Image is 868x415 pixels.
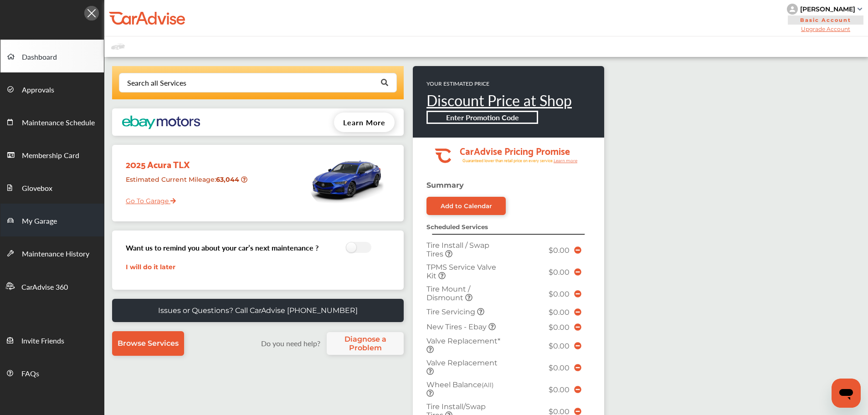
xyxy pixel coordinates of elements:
span: Maintenance Schedule [22,117,95,129]
img: placeholder_car.fcab19be.svg [111,41,125,52]
a: Dashboard [0,40,104,72]
span: Diagnose a Problem [331,335,399,352]
span: $0.00 [549,290,570,298]
tspan: CarAdvise Pricing Promise [460,142,570,159]
p: Issues or Questions? Call CarAdvise [PHONE_NUMBER] [158,306,358,315]
div: Search all Services [127,79,186,87]
span: $0.00 [549,385,570,394]
span: Tire Servicing [426,307,477,316]
a: Maintenance Schedule [0,105,104,138]
span: $0.00 [549,246,570,255]
p: YOUR ESTIMATED PRICE [426,80,572,87]
strong: 63,044 [216,175,241,184]
a: Diagnose a Problem [327,332,404,355]
a: Discount Price at Shop [426,90,572,111]
span: TPMS Service Valve Kit [426,263,496,280]
a: Approvals [0,72,104,105]
span: Maintenance History [22,248,89,260]
span: Tire Install / Swap Tires [426,241,489,258]
b: Enter Promotion Code [446,112,519,123]
tspan: Learn more [554,158,578,163]
a: Glovebox [0,171,104,204]
a: My Garage [0,204,104,236]
span: Dashboard [22,51,57,63]
span: Tire Mount / Dismount [426,285,470,302]
span: My Garage [22,215,57,227]
a: Go To Garage [119,190,176,207]
span: Approvals [22,84,54,96]
strong: Summary [426,181,464,190]
a: Add to Calendar [426,197,506,215]
span: Basic Account [788,15,863,25]
span: $0.00 [549,364,570,372]
a: Browse Services [112,331,184,356]
label: Do you need help? [257,338,324,348]
iframe: Button to launch messaging window [832,379,861,408]
span: Upgrade Account [787,26,864,32]
span: CarAdvise 360 [21,282,68,293]
span: Learn More [343,117,385,128]
a: I will do it later [126,263,175,271]
span: Invite Friends [21,335,64,347]
a: Maintenance History [0,236,104,269]
img: Icon.5fd9dcc7.svg [84,6,99,20]
span: $0.00 [549,308,570,317]
span: Valve Replacement [426,359,498,367]
div: Estimated Current Mileage : [119,172,252,195]
a: Issues or Questions? Call CarAdvise [PHONE_NUMBER] [112,299,404,322]
img: sCxJUJ+qAmfqhQGDUl18vwLg4ZYJ6CxN7XmbOMBAAAAAElFTkSuQmCC [858,8,862,10]
small: (All) [482,381,493,389]
div: 2025 Acura TLX [119,149,252,172]
span: Wheel Balance [426,380,493,389]
img: mobile_53888_st0640_046.png [308,149,385,209]
tspan: Guaranteed lower than retail price on every service. [462,158,554,164]
div: [PERSON_NAME] [800,5,855,13]
span: FAQs [21,368,39,380]
span: $0.00 [549,342,570,350]
span: New Tires - Ebay [426,323,488,331]
span: Browse Services [118,339,179,348]
span: Membership Card [22,150,79,162]
strong: Scheduled Services [426,223,488,231]
img: knH8PDtVvWoAbQRylUukY18CTiRevjo20fAtgn5MLBQj4uumYvk2MzTtcAIzfGAtb1XOLVMAvhLuqoNAbL4reqehy0jehNKdM... [787,4,798,15]
a: Membership Card [0,138,104,171]
span: Valve Replacement* [426,337,500,345]
span: Glovebox [22,183,52,195]
h3: Want us to remind you about your car’s next maintenance ? [126,242,318,253]
span: $0.00 [549,323,570,332]
span: $0.00 [549,268,570,277]
div: Add to Calendar [441,202,492,210]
